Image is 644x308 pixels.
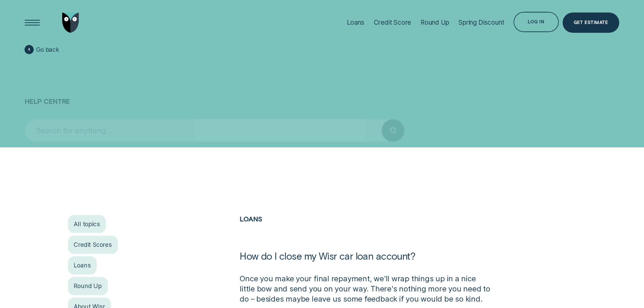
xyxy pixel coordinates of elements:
[374,19,411,26] div: Credit Score
[36,46,59,53] span: Go back
[382,119,404,142] button: Submit your search query.
[240,250,490,273] h1: How do I close my Wisr car loan account?
[240,215,262,223] a: Loans
[25,119,382,142] input: Search for anything...
[62,13,79,33] img: Wisr
[25,64,619,115] h1: Help Centre
[68,236,118,254] a: Credit Scores
[240,274,490,304] p: Once you make your final repayment, we'll wrap things up in a nice little bow and send you on you...
[514,12,558,32] button: Log in
[22,13,43,33] button: Open Menu
[68,215,106,233] a: All topics
[68,277,108,295] a: Round Up
[421,19,449,26] div: Round Up
[563,13,619,33] a: Get Estimate
[25,45,59,54] a: Go back
[458,19,504,26] div: Spring Discount
[347,19,364,26] div: Loans
[240,215,490,250] h2: Loans
[68,256,97,274] a: Loans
